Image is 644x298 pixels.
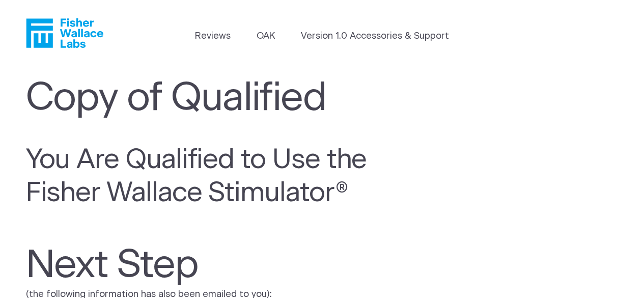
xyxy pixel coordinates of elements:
a: Fisher Wallace [26,18,103,48]
h1: Next Step [26,242,433,288]
h2: You Are Qualified to Use the Fisher Wallace Stimulator® [26,144,393,210]
a: OAK [257,30,275,43]
h1: Copy of Qualified [26,75,433,121]
a: Version 1.0 Accessories & Support [301,30,449,43]
a: Reviews [195,30,231,43]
